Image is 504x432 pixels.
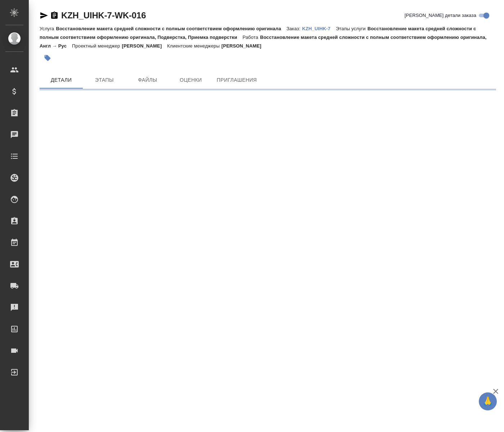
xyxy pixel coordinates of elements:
[479,392,497,410] button: 🙏
[243,35,260,40] p: Работа
[130,76,165,85] span: Файлы
[50,11,59,20] button: Скопировать ссылку
[72,43,122,49] p: Проектный менеджер
[174,76,208,85] span: Оценки
[56,26,286,31] p: Восстановление макета средней сложности с полным соответствием оформлению оригинала
[167,43,221,49] p: Клиентские менеджеры
[482,394,494,409] span: 🙏
[302,25,336,31] a: KZH_UIHK-7
[40,11,48,20] button: Скопировать ссылку для ЯМессенджера
[217,76,257,85] span: Приглашения
[40,35,487,49] p: Восстановление макета средней сложности с полным соответствием оформлению оригинала, Англ → Рус
[287,26,302,31] p: Заказ:
[302,26,336,31] p: KZH_UIHK-7
[122,43,167,49] p: [PERSON_NAME]
[87,76,122,85] span: Этапы
[40,26,56,31] p: Услуга
[40,50,55,66] button: Добавить тэг
[336,26,368,31] p: Этапы услуги
[44,76,78,85] span: Детали
[221,43,267,49] p: [PERSON_NAME]
[61,10,146,20] a: KZH_UIHK-7-WK-016
[405,12,476,19] span: [PERSON_NAME] детали заказа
